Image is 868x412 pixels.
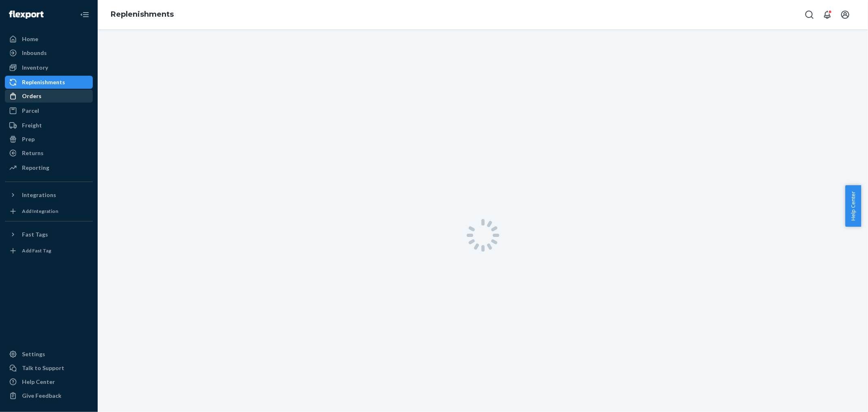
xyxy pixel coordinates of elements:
[22,78,65,86] div: Replenishments
[77,7,93,23] button: Close Navigation
[22,49,47,57] div: Inbounds
[111,10,174,19] a: Replenishments
[5,119,93,132] a: Freight
[22,230,48,239] div: Fast Tags
[22,364,64,372] div: Talk to Support
[9,11,44,19] img: Flexport logo
[22,392,61,400] div: Give Feedback
[22,107,39,115] div: Parcel
[5,188,93,202] button: Integrations
[5,389,93,402] button: Give Feedback
[104,3,180,26] ol: breadcrumbs
[5,46,93,59] a: Inbounds
[22,64,48,72] div: Inventory
[22,35,38,43] div: Home
[5,104,93,117] a: Parcel
[837,7,853,23] button: Open account menu
[5,61,93,74] a: Inventory
[5,33,93,46] a: Home
[22,149,44,157] div: Returns
[22,350,45,358] div: Settings
[5,362,93,375] a: Talk to Support
[845,185,861,227] button: Help Center
[22,208,58,215] div: Add Integration
[5,147,93,160] a: Returns
[22,164,49,172] div: Reporting
[22,121,42,129] div: Freight
[22,92,42,100] div: Orders
[22,247,51,254] div: Add Fast Tag
[5,90,93,103] a: Orders
[22,378,55,386] div: Help Center
[5,161,93,174] a: Reporting
[801,7,818,23] button: Open Search Box
[819,7,835,23] button: Open notifications
[5,228,93,241] button: Fast Tags
[22,135,35,143] div: Prep
[5,375,93,388] a: Help Center
[5,205,93,218] a: Add Integration
[5,244,93,257] a: Add Fast Tag
[5,133,93,146] a: Prep
[5,348,93,361] a: Settings
[22,191,56,199] div: Integrations
[5,76,93,89] a: Replenishments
